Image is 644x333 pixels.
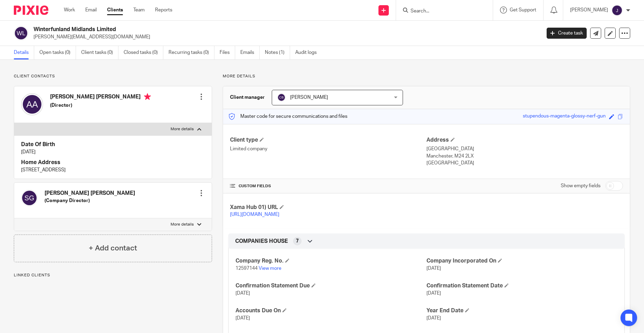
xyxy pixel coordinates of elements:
span: [DATE] [236,316,250,321]
h5: (Director) [50,102,151,109]
a: Team [133,7,145,13]
span: [DATE] [426,291,441,296]
img: svg%3E [612,5,623,16]
h4: Xama Hub 01) URL [230,204,426,211]
p: Limited company [230,145,426,152]
label: Show empty fields [561,182,600,189]
a: Work [64,7,75,13]
h4: Accounts Due On [236,307,426,314]
p: Manchester, M24 2LX [426,153,623,160]
h4: Date Of Birth [21,141,205,148]
img: svg%3E [277,93,286,102]
h4: CUSTOM FIELDS [230,183,426,189]
a: Reports [155,7,172,13]
span: 12597144 [236,266,258,271]
p: More details [223,74,630,79]
h4: Company Incorporated On [426,257,617,265]
img: svg%3E [21,93,43,115]
h2: Winterfunland Midlands Limited [33,26,436,33]
h4: Client type [230,136,426,144]
p: [STREET_ADDRESS] [21,166,205,173]
img: svg%3E [14,26,28,40]
a: Closed tasks (0) [124,46,163,59]
a: Email [85,7,97,13]
span: [PERSON_NAME] [290,95,328,100]
a: Recurring tasks (0) [169,46,214,59]
span: 7 [296,238,299,245]
a: [URL][DOMAIN_NAME] [230,212,279,217]
span: [DATE] [426,316,441,321]
div: stupendous-magenta-glossy-nerf-gun [523,113,606,121]
a: Audit logs [295,46,322,59]
a: Client tasks (0) [81,46,118,59]
h4: Address [426,136,623,144]
p: [PERSON_NAME] [570,7,608,13]
p: [GEOGRAPHIC_DATA] [426,160,623,166]
h4: [PERSON_NAME] [PERSON_NAME] [50,93,151,102]
p: [DATE] [21,149,205,155]
h4: Company Reg. No. [236,257,426,265]
p: Linked clients [14,273,212,278]
h4: + Add contact [89,243,137,254]
span: Get Support [510,8,536,12]
p: Client contacts [14,74,212,79]
a: Notes (1) [265,46,290,59]
span: [DATE] [426,266,441,271]
a: View more [259,266,281,271]
h3: Client manager [230,94,265,101]
img: Pixie [14,6,48,15]
h4: Confirmation Statement Date [426,282,617,289]
i: Primary [144,93,151,100]
p: More details [171,222,194,227]
h5: (Company Director) [45,197,135,204]
a: Clients [107,7,123,13]
a: Create task [547,28,587,39]
h4: Confirmation Statement Due [236,282,426,289]
h4: Year End Date [426,307,617,314]
input: Search [410,8,472,15]
h4: [PERSON_NAME] [PERSON_NAME] [45,190,135,197]
h4: Home Address [21,159,205,166]
p: [PERSON_NAME][EMAIL_ADDRESS][DOMAIN_NAME] [33,34,536,40]
a: Open tasks (0) [39,46,76,59]
span: [DATE] [236,291,250,296]
a: Files [220,46,235,59]
a: Details [14,46,34,59]
img: svg%3E [21,190,38,206]
p: Master code for secure communications and files [228,113,347,120]
p: [GEOGRAPHIC_DATA] [426,145,623,152]
p: More details [171,126,194,132]
a: Emails [240,46,260,59]
span: COMPANIES HOUSE [235,238,288,245]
